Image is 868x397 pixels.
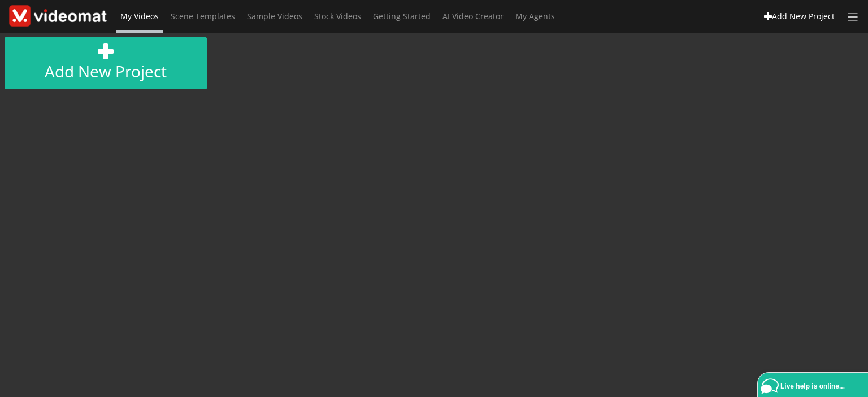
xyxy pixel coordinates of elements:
a: Add new project [5,37,207,89]
a: Live help is online... [761,376,868,397]
a: Add New Project [758,6,840,26]
span: AI Video Creator [442,11,504,21]
span: My Videos [120,11,159,21]
img: Theme-Logo [9,5,107,26]
span: Sample Videos [247,11,302,21]
span: Add New Project [772,11,835,21]
span: Live help is online... [780,382,845,390]
span: My Agents [515,11,555,21]
span: Scene Templates [171,11,235,21]
span: Stock Videos [314,11,361,21]
span: Getting Started [373,11,431,21]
